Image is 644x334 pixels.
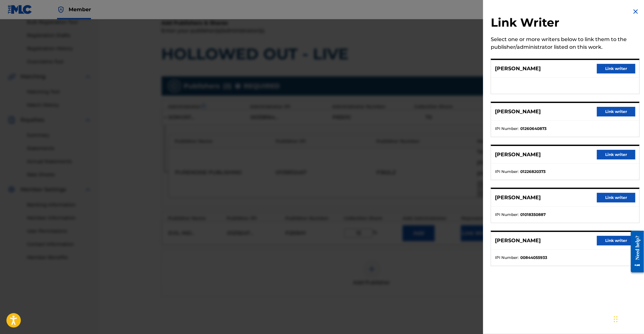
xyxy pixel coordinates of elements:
[520,126,547,132] strong: 01260640873
[520,169,546,175] strong: 01226820373
[8,5,32,14] img: MLC Logo
[491,15,640,32] h2: Link Writer
[626,226,644,277] iframe: Resource Center
[597,236,635,245] button: Link writer
[57,6,65,13] img: Top Rightsholder
[597,150,635,159] button: Link writer
[495,108,541,116] p: [PERSON_NAME]
[495,126,519,132] span: IPI Number :
[69,6,91,13] span: Member
[495,169,519,175] span: IPI Number :
[597,107,635,116] button: Link writer
[491,36,640,51] div: Select one or more writers below to link them to the publisher/administrator listed on this work.
[495,212,519,218] span: IPI Number :
[612,303,644,334] iframe: Chat Widget
[520,212,546,218] strong: 01018350887
[495,151,541,158] p: [PERSON_NAME]
[597,193,635,202] button: Link writer
[495,194,541,201] p: [PERSON_NAME]
[495,237,541,244] p: [PERSON_NAME]
[597,64,635,73] button: Link writer
[495,255,519,261] span: IPI Number :
[614,310,618,329] div: Drag
[520,255,547,261] strong: 00844055933
[495,65,541,73] p: [PERSON_NAME]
